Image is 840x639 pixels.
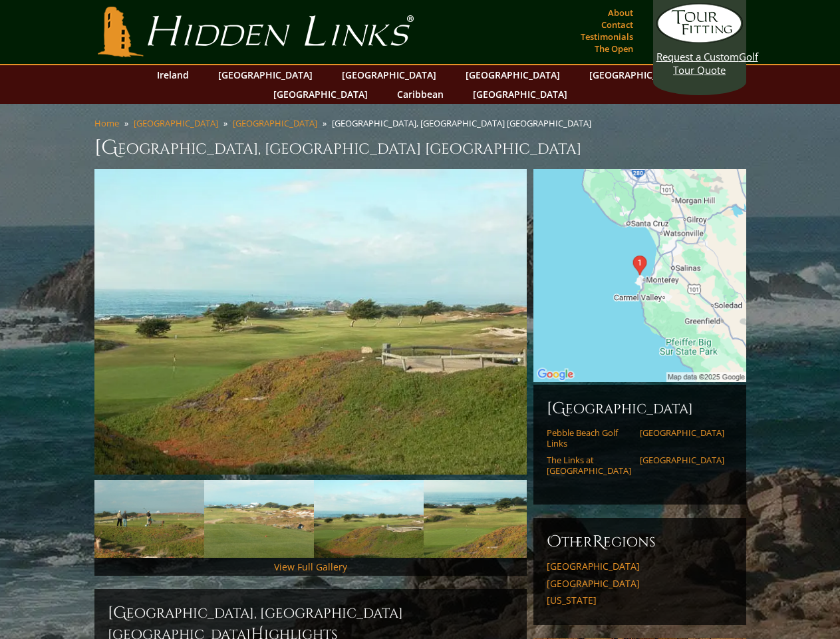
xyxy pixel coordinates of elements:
a: [US_STATE] [547,594,733,606]
h6: [GEOGRAPHIC_DATA] [547,398,733,419]
a: The Open [591,39,636,58]
a: Caribbean [390,85,450,104]
a: Home [94,117,119,129]
a: [GEOGRAPHIC_DATA] [640,455,724,465]
a: View Full Gallery [274,560,347,573]
a: [GEOGRAPHIC_DATA] [640,427,724,438]
span: O [547,531,561,552]
span: Request a Custom [656,50,739,63]
a: [GEOGRAPHIC_DATA] [267,85,374,104]
a: [GEOGRAPHIC_DATA] [134,117,218,129]
a: [GEOGRAPHIC_DATA] [583,65,690,85]
a: Request a CustomGolf Tour Quote [656,3,743,77]
a: Pebble Beach Golf Links [547,427,631,449]
a: The Links at [GEOGRAPHIC_DATA] [547,455,631,477]
img: Google Map of 77 Asilomar Coastal Trail, Pacific Grove, CA 93950 [533,169,746,382]
h6: ther egions [547,531,733,552]
a: [GEOGRAPHIC_DATA] [547,560,733,572]
h1: [GEOGRAPHIC_DATA], [GEOGRAPHIC_DATA] [GEOGRAPHIC_DATA] [94,134,746,161]
a: Ireland [150,65,196,85]
a: [GEOGRAPHIC_DATA] [233,117,317,129]
a: [GEOGRAPHIC_DATA] [466,85,574,104]
a: [GEOGRAPHIC_DATA] [459,65,567,85]
a: Contact [598,15,636,34]
a: [GEOGRAPHIC_DATA] [335,65,443,85]
a: [GEOGRAPHIC_DATA] [547,578,733,590]
a: [GEOGRAPHIC_DATA] [211,65,319,85]
a: Testimonials [577,27,636,46]
li: [GEOGRAPHIC_DATA], [GEOGRAPHIC_DATA] [GEOGRAPHIC_DATA] [332,117,597,129]
span: R [593,531,603,552]
a: About [605,3,636,22]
